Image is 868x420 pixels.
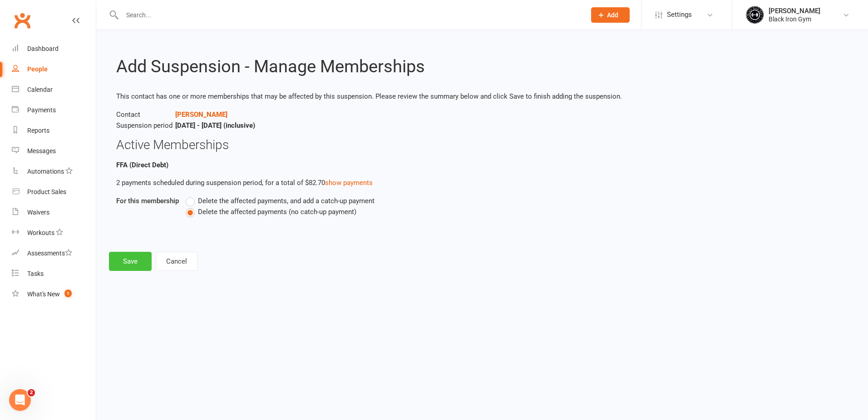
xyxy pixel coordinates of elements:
div: [PERSON_NAME] [769,7,820,15]
span: 1 [64,290,72,297]
a: Assessments [12,243,96,264]
a: Automations [12,161,96,182]
p: 2 payments scheduled during suspension period, for a total of $82.70 [116,177,848,188]
button: Save [109,252,152,271]
input: Search... [119,9,579,21]
div: Messages [27,147,56,155]
div: Workouts [27,229,54,236]
div: Automations [27,168,64,175]
div: Payments [27,106,56,114]
div: What's New [27,290,60,298]
span: Contact [116,109,175,120]
span: Delete the affected payments, and add a catch-up payment [198,195,375,205]
button: Add [591,7,630,23]
div: Black Iron Gym [769,15,820,23]
button: Cancel [156,252,197,271]
strong: [DATE] - [DATE] (inclusive) [175,121,255,130]
a: Messages [12,141,96,161]
span: Suspension period [116,120,175,131]
img: thumb_image1623296242.png [746,6,764,24]
a: What's New1 [12,284,96,305]
div: Assessments [27,250,72,257]
span: Delete the affected payments (no catch-up payment) [198,206,356,216]
p: This contact has one or more memberships that may be affected by this suspension. Please review t... [116,91,848,102]
a: [PERSON_NAME] [175,110,227,119]
h2: Add Suspension - Manage Memberships [116,57,848,76]
div: Waivers [27,209,49,216]
div: Calendar [27,86,53,93]
a: Waivers [12,202,96,223]
a: Reports [12,120,96,141]
div: Reports [27,127,49,134]
a: People [12,59,96,80]
a: Clubworx [11,9,34,32]
span: 2 [28,389,35,396]
div: Dashboard [27,45,59,52]
a: Dashboard [12,39,96,59]
div: People [27,65,48,73]
b: FFA (Direct Debt) [116,161,168,169]
span: Add [607,11,618,19]
h3: Active Memberships [116,138,848,152]
a: Product Sales [12,182,96,202]
span: Settings [667,5,692,25]
label: For this membership [116,195,179,206]
div: Product Sales [27,188,66,195]
a: Workouts [12,223,96,243]
a: Payments [12,100,96,120]
a: Tasks [12,264,96,284]
a: Calendar [12,80,96,100]
div: Tasks [27,270,44,277]
iframe: Intercom live chat [9,389,31,411]
a: show payments [325,179,373,187]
